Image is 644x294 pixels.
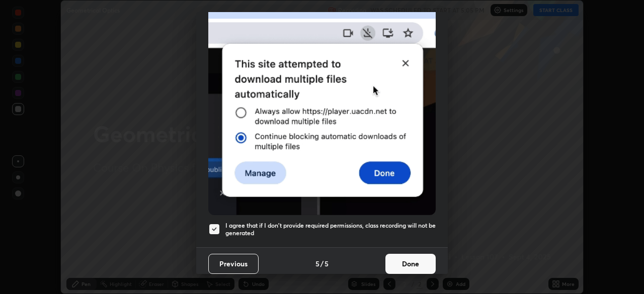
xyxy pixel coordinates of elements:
h4: 5 [315,258,319,269]
h4: / [320,258,324,269]
button: Previous [208,254,259,274]
h4: 5 [325,258,329,269]
h5: I agree that if I don't provide required permissions, class recording will not be generated [225,222,436,237]
button: Done [385,254,436,274]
